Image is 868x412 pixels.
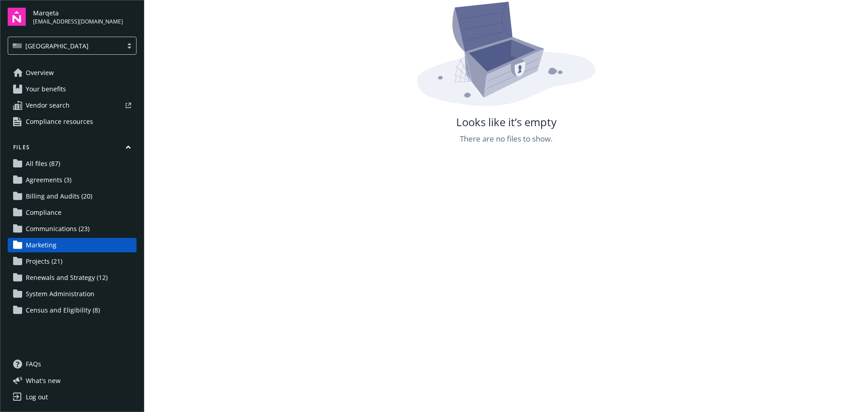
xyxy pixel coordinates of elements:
[8,98,137,113] a: Vendor search
[26,270,108,285] span: Renewals and Strategy (12)
[26,357,41,371] span: FAQs
[8,8,26,26] img: navigator-logo.svg
[8,238,137,252] a: Marketing
[26,254,62,269] span: Projects (21)
[26,98,70,113] span: Vendor search
[8,114,137,129] a: Compliance resources
[26,205,61,220] span: Compliance
[8,82,137,96] a: Your benefits
[8,270,137,285] a: Renewals and Strategy (12)
[8,189,137,204] a: Billing and Audits (20)
[26,303,100,317] span: Census and Eligibility (8)
[25,41,89,51] span: [GEOGRAPHIC_DATA]
[8,303,137,317] a: Census and Eligibility (8)
[26,82,66,96] span: Your benefits
[13,41,118,51] span: [GEOGRAPHIC_DATA]
[26,66,54,80] span: Overview
[26,376,61,385] span: What ' s new
[8,205,137,220] a: Compliance
[8,222,137,236] a: Communications (23)
[8,357,137,371] a: FAQs
[26,173,71,187] span: Agreements (3)
[8,143,137,155] button: Files
[460,133,552,145] span: There are no files to show.
[26,238,57,252] span: Marketing
[8,66,137,80] a: Overview
[8,254,137,269] a: Projects (21)
[26,390,48,404] div: Log out
[33,8,123,18] span: Marqeta
[456,114,557,130] span: Looks like it’s empty
[33,8,137,26] button: Marqeta[EMAIL_ADDRESS][DOMAIN_NAME]
[26,189,92,204] span: Billing and Audits (20)
[8,287,137,301] a: System Administration
[26,287,94,301] span: System Administration
[33,18,123,26] span: [EMAIL_ADDRESS][DOMAIN_NAME]
[8,156,137,171] a: All files (87)
[8,173,137,187] a: Agreements (3)
[8,376,75,385] button: What's new
[26,156,60,171] span: All files (87)
[26,114,93,129] span: Compliance resources
[26,222,90,236] span: Communications (23)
